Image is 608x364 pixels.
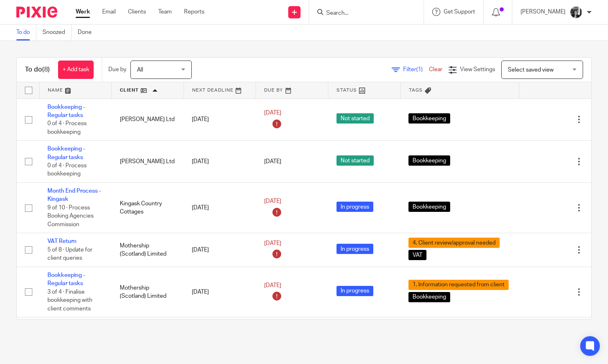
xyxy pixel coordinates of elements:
[508,67,554,73] span: Select saved view
[184,267,256,317] td: [DATE]
[47,163,87,177] span: 0 of 4 · Process bookkeeping
[47,289,92,312] span: 3 of 4 · Finalise bookkeeping with client comments
[158,8,172,16] a: Team
[403,67,429,72] span: Filter
[47,188,101,202] a: Month End Process - Kingask
[184,99,256,141] td: [DATE]
[47,205,94,227] span: 9 of 10 · Process Booking Agencies Commission
[47,121,87,135] span: 0 of 4 · Process bookkeeping
[337,155,374,166] span: Not started
[16,7,57,18] img: Pixie
[16,25,36,40] a: To do
[25,65,50,74] h1: To do
[112,183,184,233] td: Kingask Country Cottages
[184,317,256,360] td: [DATE]
[76,8,90,16] a: Work
[264,283,281,288] span: [DATE]
[112,141,184,183] td: [PERSON_NAME] Ltd
[184,141,256,183] td: [DATE]
[112,267,184,317] td: Mothership (Scotland) Limited
[264,159,281,164] span: [DATE]
[78,25,98,40] a: Done
[42,66,50,73] span: (8)
[47,272,85,286] a: Bookkeeping - Regular tasks
[112,99,184,141] td: [PERSON_NAME] Ltd
[337,202,373,212] span: In progress
[408,155,450,166] span: Bookkeeping
[264,110,281,116] span: [DATE]
[58,61,94,79] a: + Add task
[108,65,126,74] p: Due by
[521,8,565,16] p: [PERSON_NAME]
[264,198,281,204] span: [DATE]
[47,104,85,118] a: Bookkeeping - Regular tasks
[137,67,143,73] span: All
[408,292,450,302] span: Bookkeeping
[43,25,72,40] a: Snoozed
[325,10,399,17] input: Search
[102,8,116,16] a: Email
[408,238,500,248] span: 4. Client review/approval needed
[264,240,281,246] span: [DATE]
[184,183,256,233] td: [DATE]
[408,202,450,212] span: Bookkeeping
[408,280,509,290] span: 1. Information requested from client
[47,146,85,160] a: Bookkeeping - Regular tasks
[408,113,450,124] span: Bookkeeping
[47,238,76,244] a: VAT Return
[184,8,204,16] a: Reports
[408,250,426,260] span: VAT
[337,286,373,296] span: In progress
[444,9,475,15] span: Get Support
[429,67,442,72] a: Clear
[184,233,256,267] td: [DATE]
[460,67,495,72] span: View Settings
[128,8,146,16] a: Clients
[337,244,373,254] span: In progress
[112,233,184,267] td: Mothership (Scotland) Limited
[337,113,374,124] span: Not started
[47,247,92,261] span: 5 of 8 · Update for client queries
[409,88,423,92] span: Tags
[416,67,423,72] span: (1)
[570,6,583,19] img: IMG_7103.jpg
[112,317,184,360] td: Neptune Marine Services Ltd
